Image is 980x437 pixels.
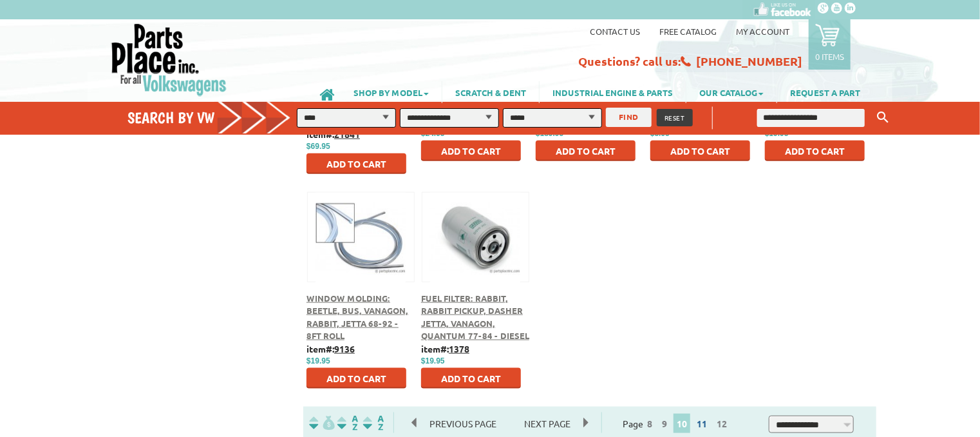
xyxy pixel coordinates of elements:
img: filterpricelow.svg [309,416,335,431]
span: Add to Cart [326,158,386,170]
img: Parts Place Inc! [110,23,228,97]
button: FIND [606,108,652,127]
button: Add to Cart [765,141,865,161]
a: SHOP BY MODEL [341,81,442,103]
b: item#: [306,343,355,354]
button: Add to Cart [306,368,406,389]
img: Sort by Headline [335,416,361,431]
a: Free Catalog [659,26,717,37]
button: Add to Cart [536,141,636,161]
a: Window Molding: Beetle, Bus, Vanagon, Rabbit, Jetta 68-92 - 8ft Roll [306,293,408,342]
span: Next Page [511,414,583,433]
button: Add to Cart [650,141,750,161]
span: Previous Page [417,414,509,433]
a: SCRATCH & DENT [442,81,539,103]
a: REQUEST A PART [777,81,873,103]
span: Add to Cart [326,373,386,384]
span: Add to Cart [670,145,730,157]
a: INDUSTRIAL ENGINE & PARTS [540,81,686,103]
b: item#: [306,128,360,140]
button: Add to Cart [421,141,521,161]
span: $19.95 [306,356,330,365]
a: 12 [713,418,730,429]
a: 9 [659,418,670,429]
span: Add to Cart [441,373,501,384]
a: My Account [736,26,789,37]
a: Previous Page [412,418,511,429]
span: Add to Cart [785,145,845,157]
img: Sort by Sales Rank [361,416,386,431]
a: Next Page [511,418,583,429]
a: 0 items [809,19,851,70]
a: 8 [644,418,655,429]
p: 0 items [815,51,844,62]
u: 21841 [334,128,360,140]
h4: Search by VW [127,108,304,127]
span: $69.95 [306,142,330,151]
u: 9136 [334,343,355,354]
a: 11 [693,418,710,429]
u: 1378 [449,343,469,354]
span: Add to Cart [556,145,616,157]
button: Add to Cart [306,153,406,174]
span: Add to Cart [441,145,501,157]
button: RESET [657,109,693,126]
span: $19.95 [421,356,445,365]
a: OUR CATALOG [686,81,777,103]
button: Keyword Search [873,107,892,128]
span: 10 [674,414,690,433]
a: Contact us [590,26,640,37]
div: Page [601,413,753,434]
a: Fuel Filter: Rabbit, Rabbit Pickup, Dasher Jetta, Vanagon, Quantum 77-84 - Diesel [421,293,529,342]
b: item#: [421,343,469,354]
span: RESET [664,113,685,122]
button: Add to Cart [421,368,521,389]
